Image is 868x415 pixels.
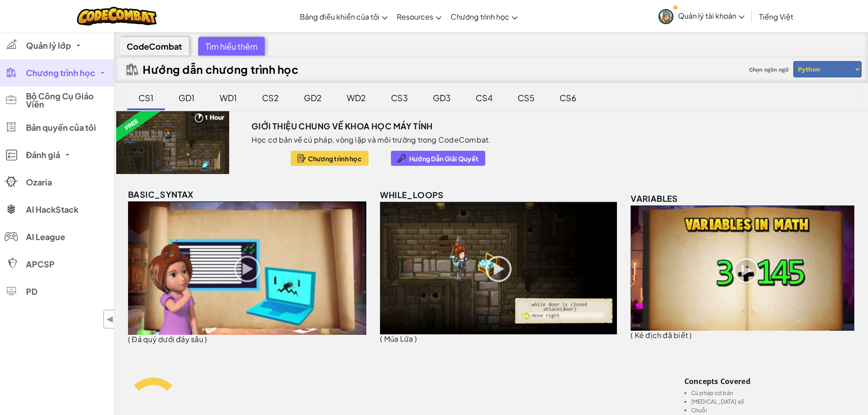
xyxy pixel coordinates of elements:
[759,12,793,21] span: Tiếng Việt
[26,151,60,159] span: Đánh giá
[128,189,194,200] span: basic_syntax
[380,190,443,200] span: while_loops
[252,119,433,133] h3: Giới thiệu chung về Khoa học máy tính
[397,12,433,21] span: Resources
[508,87,544,108] div: CS5
[26,233,65,241] span: AI League
[689,330,692,340] span: )
[128,334,130,344] span: (
[295,4,392,29] a: Bảng điều khiển của tôi
[684,378,857,385] h3: Concepts covered
[691,407,857,413] li: Chuỗi
[295,87,331,108] div: GD2
[382,87,417,108] div: CS3
[169,87,204,108] div: GD1
[391,151,485,166] button: Hướng Dẫn Giải Quyết
[26,123,96,132] span: Bản quyền của tôi
[300,12,380,21] span: Bảng điều khiển của tôi
[631,205,854,331] img: variables_unlocked.png
[424,87,460,108] div: GD3
[755,4,798,29] a: Tiếng Việt
[415,334,417,343] span: )
[550,87,586,108] div: CS6
[451,12,509,21] span: Chương trình học
[635,330,688,340] span: Kẻ địch đã biết
[658,9,673,24] img: avatar
[691,399,857,405] li: [MEDICAL_DATA] số
[127,64,138,75] img: IconCurriculumGuide.svg
[467,87,502,108] div: CS4
[384,334,413,343] span: Múa Lửa
[198,37,265,56] div: Tìm hiểu thêm
[392,4,446,29] a: Resources
[26,178,52,186] span: Ozaria
[691,390,857,396] li: Cú pháp cơ bản
[252,135,491,144] p: Học cơ bản về cú pháp, vòng lặp và môi trường trong CodeCombat.
[128,201,366,335] img: basic_syntax_unlocked.png
[380,334,382,343] span: (
[211,87,246,108] div: WD1
[338,87,375,108] div: WD2
[745,63,792,77] span: Chọn ngôn ngữ
[129,87,163,108] div: CS1
[678,11,745,20] span: Quản lý tài khoản
[132,334,203,344] span: Đá quý dưới đáy sâu
[143,63,299,76] h2: Hướng dẫn chương trình học
[106,313,114,326] span: ◀
[26,41,71,50] span: Quản lý lớp
[631,193,678,204] span: variables
[308,155,362,162] span: Chương trình học
[26,205,78,214] span: AI HackStack
[26,92,108,108] span: Bộ Công Cụ Giáo Viên
[409,155,478,162] span: Hướng Dẫn Giải Quyết
[253,87,288,108] div: CS2
[26,69,95,77] span: Chương trình học
[205,334,207,344] span: )
[446,4,522,29] a: Chương trình học
[291,151,369,166] button: Chương trình học
[380,202,617,334] img: while_loops_unlocked.png
[654,2,749,31] a: Quản lý tài khoản
[119,37,189,56] div: CodeCombat
[77,7,157,26] img: CodeCombat logo
[631,330,633,340] span: (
